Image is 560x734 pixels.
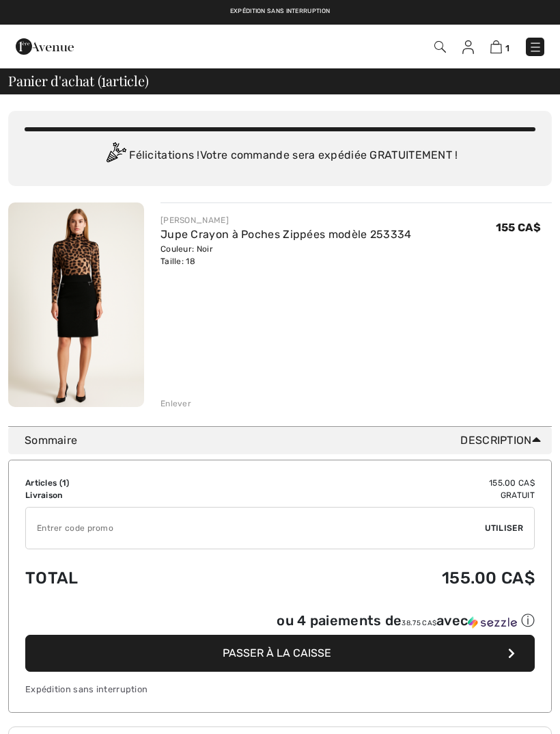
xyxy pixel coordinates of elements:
[402,619,436,627] span: 38.75 CA$
[16,39,74,52] a: 1ère Avenue
[25,683,535,696] div: Expédition sans interruption
[496,221,541,234] span: 155 CA$
[8,202,144,407] img: Jupe Crayon à Poches Zippées modèle 253334
[160,214,412,226] div: [PERSON_NAME]
[160,243,412,267] div: Couleur: Noir Taille: 18
[304,7,364,16] a: Retours gratuits
[25,555,210,601] td: Total
[434,41,446,53] img: Recherche
[462,40,474,54] img: Mes infos
[490,40,502,53] img: Panier d'achat
[223,646,331,659] span: Passer à la caisse
[101,70,106,88] span: 1
[210,555,535,601] td: 155.00 CA$
[196,7,286,16] a: Livraison gratuite dès 99$
[16,33,74,60] img: 1ère Avenue
[210,477,535,489] td: 155.00 CA$
[485,522,523,534] span: Utiliser
[468,616,517,629] img: Sezzle
[25,635,535,672] button: Passer à la caisse
[25,489,210,501] td: Livraison
[210,489,535,501] td: Gratuit
[277,612,535,630] div: ou 4 paiements de avec
[62,478,66,488] span: 1
[25,612,535,635] div: ou 4 paiements de38.75 CA$avecSezzle Cliquez pour en savoir plus sur Sezzle
[294,7,296,16] span: |
[25,142,535,170] div: Félicitations ! Votre commande sera expédiée GRATUITEMENT !
[102,142,129,170] img: Congratulation2.svg
[460,432,546,449] span: Description
[8,74,149,88] span: Panier d'achat ( article)
[25,432,546,449] div: Sommaire
[26,508,485,549] input: Code promo
[529,40,542,54] img: Menu
[505,43,509,53] span: 1
[160,397,191,410] div: Enlever
[25,477,210,489] td: Articles ( )
[490,38,509,55] a: 1
[160,228,412,241] a: Jupe Crayon à Poches Zippées modèle 253334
